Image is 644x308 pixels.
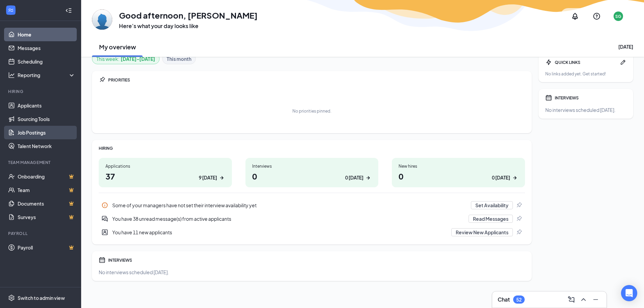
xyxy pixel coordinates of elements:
a: Talent Network [18,139,75,153]
svg: Pin [516,202,522,209]
div: New hires [399,163,518,169]
div: Reporting [18,72,76,78]
div: You have 38 unread message(s) from active applicants [112,215,464,222]
div: Payroll [8,231,74,236]
svg: Info [101,202,108,209]
a: Applicants [18,99,75,112]
svg: Calendar [545,94,552,101]
div: Applications [105,163,225,169]
div: You have 11 new applicants [112,229,447,236]
div: This week : [96,55,155,63]
h1: 37 [105,170,225,182]
div: No interviews scheduled [DATE]. [545,106,626,113]
a: New hires00 [DATE]ArrowRight [392,158,525,187]
svg: ChevronUp [579,295,588,304]
button: Minimize [590,294,601,305]
button: Set Availability [471,201,513,209]
div: Some of your managers have not set their interview availability yet [112,202,467,209]
b: This month [167,55,191,63]
a: Job Postings [18,126,75,139]
button: ComposeMessage [566,294,577,305]
a: UserEntityYou have 11 new applicantsReview New ApplicantsPin [99,226,525,239]
div: 0 [DATE] [345,174,363,181]
div: Switch to admin view [18,294,65,301]
svg: ArrowRight [218,174,225,181]
svg: UserEntity [101,229,108,236]
svg: Pin [516,215,522,222]
div: SG [615,14,621,19]
div: 52 [516,297,522,303]
svg: Calendar [99,257,105,263]
div: INTERVIEWS [108,257,525,263]
h1: 0 [252,170,372,182]
a: PayrollCrown [18,241,75,254]
svg: ComposeMessage [567,295,575,304]
div: Some of your managers have not set their interview availability yet [99,198,525,212]
a: SurveysCrown [18,210,75,224]
div: You have 11 new applicants [99,226,525,239]
button: ChevronUp [578,294,589,305]
a: OnboardingCrown [18,170,75,183]
svg: Bolt [545,59,552,66]
svg: Analysis [8,72,15,78]
b: [DATE] - [DATE] [121,55,155,63]
div: Open Intercom Messenger [621,285,637,301]
div: INTERVIEWS [555,95,626,101]
h2: My overview [99,43,136,51]
h3: Here’s what your day looks like [119,22,258,30]
h1: Good afternoon, [PERSON_NAME] [119,9,258,21]
svg: Notifications [571,12,579,20]
div: [DATE] [618,43,633,50]
svg: QuestionInfo [593,12,601,20]
div: Hiring [8,89,74,94]
svg: ArrowRight [511,174,518,181]
svg: Pin [99,76,105,83]
button: Review New Applicants [451,228,513,236]
h3: Chat [498,296,510,303]
a: Scheduling [18,55,75,68]
a: Home [18,28,75,41]
svg: Pin [516,229,522,236]
a: InfoSome of your managers have not set their interview availability yetSet AvailabilityPin [99,198,525,212]
h1: 0 [399,170,518,182]
div: QUICK LINKS [555,60,617,65]
a: DoubleChatActiveYou have 38 unread message(s) from active applicantsRead MessagesPin [99,212,525,226]
svg: DoubleChatActive [101,215,108,222]
a: Messages [18,41,75,55]
svg: Collapse [65,7,72,14]
div: Interviews [252,163,372,169]
button: Read Messages [469,215,513,223]
svg: Settings [8,294,15,301]
div: No priorities pinned. [292,108,331,114]
svg: ArrowRight [365,174,372,181]
div: You have 38 unread message(s) from active applicants [99,212,525,226]
div: No interviews scheduled [DATE]. [99,269,525,276]
div: Team Management [8,160,74,165]
a: Interviews00 [DATE]ArrowRight [245,158,379,187]
svg: WorkstreamLogo [7,7,14,14]
a: Applications379 [DATE]ArrowRight [99,158,232,187]
svg: Minimize [592,295,600,304]
div: 9 [DATE] [199,174,217,181]
a: Sourcing Tools [18,112,75,126]
svg: Pen [620,59,626,66]
img: Shelley Giancola [92,9,112,30]
a: DocumentsCrown [18,197,75,210]
div: HIRING [99,145,525,151]
div: PRIORITIES [108,77,525,83]
div: No links added yet. Get started! [545,71,626,77]
a: TeamCrown [18,183,75,197]
div: 0 [DATE] [492,174,510,181]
